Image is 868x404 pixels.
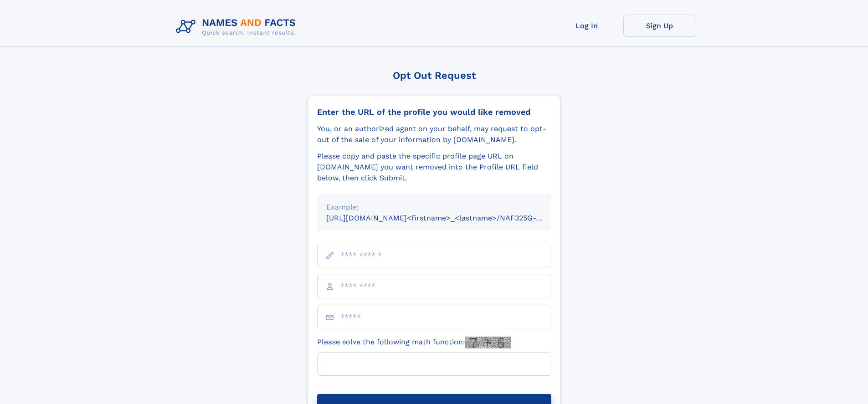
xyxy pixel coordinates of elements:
[317,107,551,117] div: Enter the URL of the profile you would like removed
[326,214,569,222] small: [URL][DOMAIN_NAME]<firstname>_<lastname>/NAF325G-xxxxxxxx
[326,202,542,213] div: Example:
[317,337,511,348] label: Please solve the following math function:
[623,15,696,37] a: Sign Up
[172,15,303,39] img: Logo Names and Facts
[317,151,551,184] div: Please copy and paste the specific profile page URL on [DOMAIN_NAME] you want removed into the Pr...
[308,70,561,81] div: Opt Out Request
[317,123,551,145] div: You, or an authorized agent on your behalf, may request to opt-out of the sale of your informatio...
[550,15,623,37] a: Log In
